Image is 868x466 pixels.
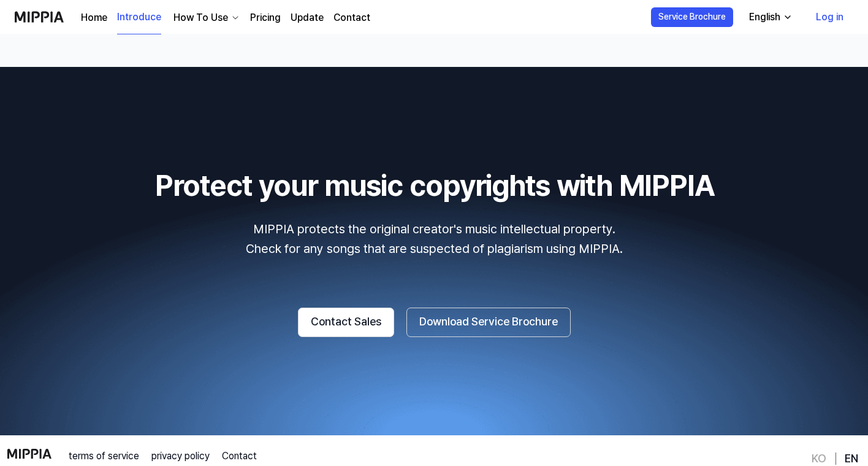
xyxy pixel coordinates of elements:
[291,10,324,25] a: Update
[739,5,800,29] button: English
[845,451,858,466] a: EN
[171,10,240,25] button: How To Use
[15,165,853,206] h2: Protect your music copyrights with MIPPIA
[81,10,107,25] a: Home
[406,308,571,337] button: Download Service Brochure
[298,308,394,337] button: Contact Sales
[747,10,783,25] div: English
[333,10,370,25] a: Contact
[151,449,210,464] a: privacy policy
[69,449,139,464] a: terms of service
[651,7,733,27] button: Service Brochure
[171,10,230,25] div: How To Use
[250,10,281,25] a: Pricing
[117,1,161,34] a: Introduce
[222,449,257,464] a: Contact
[812,451,826,466] a: KO
[15,219,853,258] p: MIPPIA protects the original creator's music intellectual property. Check for any songs that are ...
[7,449,51,459] img: logo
